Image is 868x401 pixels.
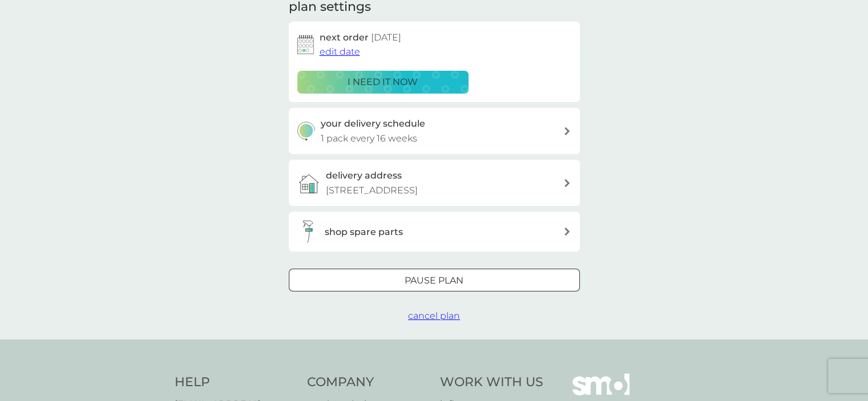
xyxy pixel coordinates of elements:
[289,212,580,252] button: shop spare parts
[321,131,417,146] p: 1 pack every 16 weeks
[440,374,543,391] h4: Work With Us
[371,32,401,43] span: [DATE]
[175,374,296,391] h4: Help
[297,71,469,94] button: i need it now
[289,160,580,206] a: delivery address[STREET_ADDRESS]
[405,273,463,288] p: Pause plan
[320,46,360,57] span: edit date
[320,44,360,59] button: edit date
[289,108,580,154] button: your delivery schedule1 pack every 16 weeks
[326,183,418,198] p: [STREET_ADDRESS]
[408,309,460,323] button: cancel plan
[408,310,460,321] span: cancel plan
[348,75,418,90] p: i need it now
[325,225,403,240] h3: shop spare parts
[320,30,401,45] h2: next order
[326,168,402,183] h3: delivery address
[321,116,425,131] h3: your delivery schedule
[289,269,580,291] button: Pause plan
[307,374,429,391] h4: Company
